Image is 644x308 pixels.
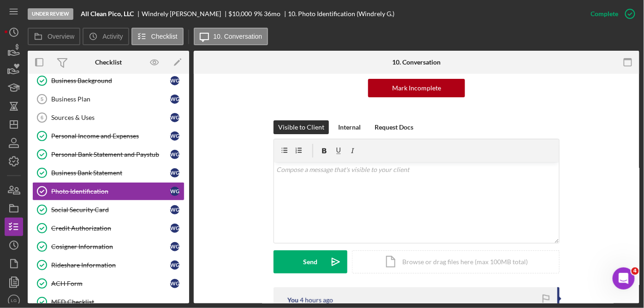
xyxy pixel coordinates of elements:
[51,206,170,213] div: Social Security Card
[591,5,619,23] div: Complete
[41,96,43,102] tspan: 5
[32,182,185,201] a: Photo IdentificationWG
[170,242,179,251] div: W G
[170,131,179,141] div: W G
[338,120,361,134] div: Internal
[170,224,179,233] div: W G
[51,77,170,84] div: Business Background
[229,10,252,18] span: $10,000
[51,132,170,140] div: Personal Income and Expenses
[131,28,184,45] button: Checklist
[32,90,185,108] a: 5Business PlanWG
[287,296,298,304] div: You
[32,71,185,90] a: Business BackgroundWG
[51,188,170,195] div: Photo Identification
[51,151,170,158] div: Personal Bank Statement and Paystub
[51,243,170,250] div: Cosigner Information
[32,108,185,127] a: 6Sources & UsesWG
[393,59,441,66] div: 10. Conversation
[32,274,185,293] a: ACH FormWG
[334,120,365,134] button: Internal
[170,279,179,288] div: W G
[288,10,395,18] div: 10. Photo Identification (Windrely G.)
[368,79,465,97] button: Mark Incomplete
[214,33,262,40] label: 10. Conversation
[32,256,185,274] a: Rideshare InformationWG
[170,205,179,214] div: W G
[170,261,179,270] div: W G
[11,298,17,303] text: LG
[254,10,262,18] div: 9 %
[32,219,185,237] a: Credit AuthorizationWG
[194,28,268,45] button: 10. Conversation
[51,95,170,103] div: Business Plan
[274,250,347,273] button: Send
[142,10,229,18] div: Windrely [PERSON_NAME]
[95,59,122,66] div: Checklist
[28,28,80,45] button: Overview
[375,120,413,134] div: Request Docs
[28,8,73,20] div: Under Review
[81,10,134,18] b: All Clean Pico, LLC
[170,76,179,85] div: W G
[51,261,170,269] div: Rideshare Information
[51,114,170,121] div: Sources & Uses
[278,120,324,134] div: Visible to Client
[32,201,185,219] a: Social Security CardWG
[51,280,170,287] div: ACH Form
[151,33,178,40] label: Checklist
[300,296,333,304] time: 2025-09-25 11:41
[83,28,129,45] button: Activity
[170,150,179,159] div: W G
[32,237,185,256] a: Cosigner InformationWG
[304,250,318,273] div: Send
[48,33,74,40] label: Overview
[51,225,170,232] div: Credit Authorization
[51,169,170,177] div: Business Bank Statement
[41,115,43,120] tspan: 6
[370,120,418,134] button: Request Docs
[51,298,184,306] div: MED Checklist
[32,145,185,164] a: Personal Bank Statement and PaystubWG
[264,10,280,18] div: 36 mo
[170,187,179,196] div: W G
[392,79,441,97] div: Mark Incomplete
[32,164,185,182] a: Business Bank StatementWG
[274,120,329,134] button: Visible to Client
[170,95,179,104] div: W G
[170,113,179,122] div: W G
[613,267,635,290] iframe: Intercom live chat
[32,127,185,145] a: Personal Income and ExpensesWG
[170,168,179,178] div: W G
[582,5,639,23] button: Complete
[102,33,123,40] label: Activity
[632,267,639,275] span: 4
